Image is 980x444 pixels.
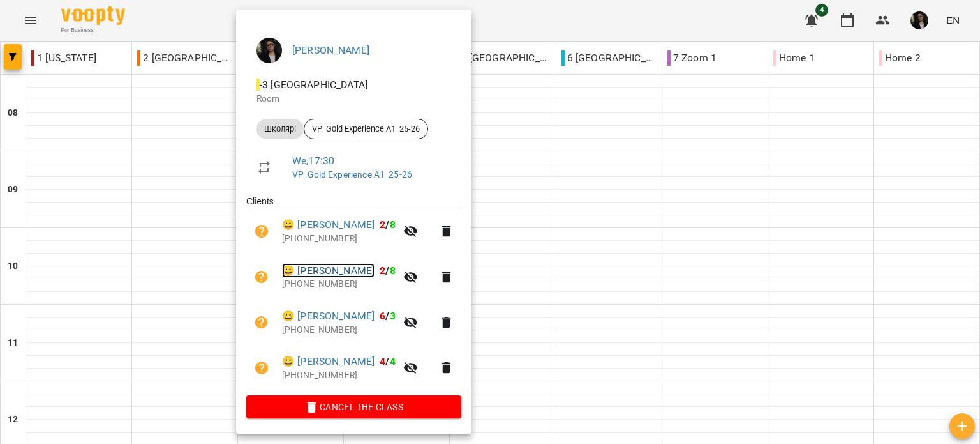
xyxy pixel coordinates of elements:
span: 4 [380,355,385,367]
b: / [380,218,395,231]
a: 😀 [PERSON_NAME] [282,263,375,279]
b: / [380,355,395,367]
span: 2 [380,264,385,277]
p: [PHONE_NUMBER] [282,233,396,245]
a: 😀 [PERSON_NAME] [282,354,375,369]
span: 8 [390,264,396,277]
span: 2 [380,218,385,231]
a: We , 17:30 [292,155,334,167]
p: [PHONE_NUMBER] [282,369,396,382]
button: Cancel the class [246,395,461,418]
ul: Clients [246,195,461,395]
a: 😀 [PERSON_NAME] [282,309,375,324]
p: [PHONE_NUMBER] [282,278,396,291]
span: Школярі [256,123,304,135]
a: VP_Gold Experience A1_25-26 [292,169,412,180]
button: Unpaid. Bill the attendance? [246,216,277,247]
b: / [380,264,395,277]
span: 3 [390,310,396,322]
p: [PHONE_NUMBER] [282,324,396,337]
img: 5778de2c1ff5f249927c32fdd130b47c.png [256,38,282,63]
p: Room [256,93,451,105]
a: 😀 [PERSON_NAME] [282,217,375,233]
span: 8 [390,218,396,231]
span: 4 [390,355,396,367]
span: Cancel the class [256,399,451,415]
span: - 3 [GEOGRAPHIC_DATA] [256,79,370,91]
a: [PERSON_NAME] [292,44,369,56]
button: Unpaid. Bill the attendance? [246,307,277,338]
b: / [380,310,395,322]
div: VP_Gold Experience A1_25-26 [304,119,428,139]
span: 6 [380,310,385,322]
button: Unpaid. Bill the attendance? [246,353,277,383]
button: Unpaid. Bill the attendance? [246,262,277,293]
span: VP_Gold Experience A1_25-26 [304,123,427,135]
